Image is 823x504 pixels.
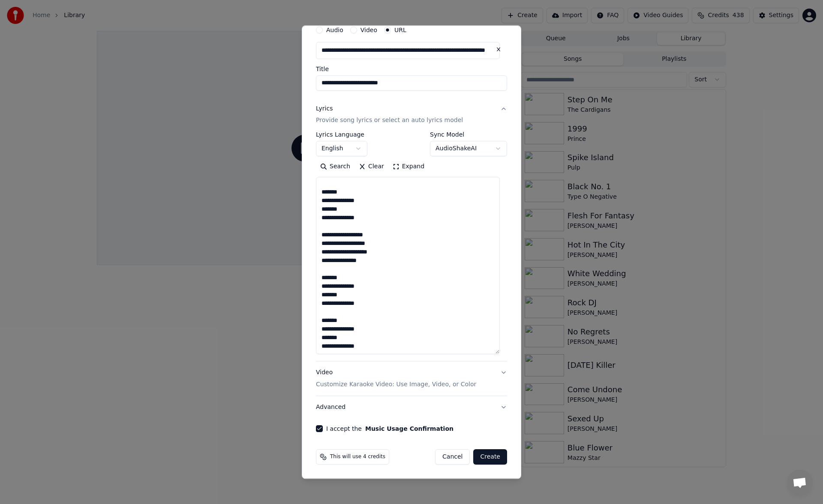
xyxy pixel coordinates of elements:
label: Video [360,27,377,33]
span: This will use 4 credits [330,454,385,461]
p: Customize Karaoke Video: Use Image, Video, or Color [316,381,476,389]
div: Lyrics [316,104,333,113]
button: Clear [354,160,388,174]
label: Sync Model [430,132,507,138]
button: Search [316,160,354,174]
label: URL [394,27,406,33]
button: LyricsProvide song lyrics or select an auto lyrics model [316,98,507,132]
label: Audio [326,27,343,33]
label: Title [316,66,507,72]
button: VideoCustomize Karaoke Video: Use Image, Video, or Color [316,362,507,396]
label: Lyrics Language [316,132,367,138]
button: Expand [388,160,429,174]
button: Advanced [316,397,507,419]
div: LyricsProvide song lyrics or select an auto lyrics model [316,132,507,361]
button: I accept the [365,426,454,432]
label: I accept the [326,426,454,432]
p: Provide song lyrics or select an auto lyrics model [316,116,463,125]
div: Video [316,369,476,389]
button: Create [473,450,507,465]
button: Cancel [435,450,470,465]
